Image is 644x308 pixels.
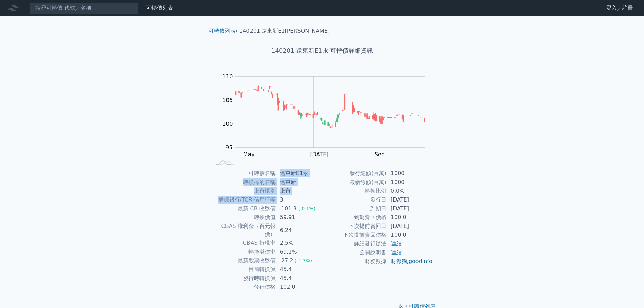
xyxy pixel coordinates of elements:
[211,204,276,213] td: 最新 CB 收盤價
[211,213,276,222] td: 轉換價值
[222,121,233,127] tspan: 100
[209,28,236,34] a: 可轉債列表
[322,213,387,222] td: 到期賣回價格
[298,206,316,211] span: (-0.1%)
[280,257,295,265] div: 27.2
[211,274,276,283] td: 發行時轉換價
[375,151,385,158] tspan: Sep
[409,258,432,264] a: goodinfo
[225,144,232,151] tspan: 95
[211,239,276,247] td: CBAS 折現率
[610,276,644,308] div: 聊天小工具
[310,151,328,158] tspan: [DATE]
[391,249,402,256] a: 連結
[387,231,433,239] td: 100.0
[211,178,276,187] td: 轉換標的名稱
[322,178,387,187] td: 最新餘額(百萬)
[211,169,276,178] td: 可轉債名稱
[387,169,433,178] td: 1000
[211,265,276,274] td: 目前轉換價
[219,73,435,158] g: Chart
[211,187,276,195] td: 上市櫃別
[209,27,238,35] li: ›
[387,257,433,266] td: ,
[276,169,322,178] td: 遠東新E1永
[387,222,433,231] td: [DATE]
[146,5,173,11] a: 可轉債列表
[276,265,322,274] td: 45.4
[322,204,387,213] td: 到期日
[222,97,233,103] tspan: 105
[211,222,276,239] td: CBAS 權利金（百元報價）
[276,283,322,291] td: 102.0
[610,276,644,308] iframe: Chat Widget
[387,195,433,204] td: [DATE]
[276,213,322,222] td: 59.91
[211,247,276,256] td: 轉換溢價率
[322,231,387,239] td: 下次提前賣回價格
[276,178,322,187] td: 遠東新
[276,239,322,247] td: 2.5%
[203,46,441,55] h1: 140201 遠東新E1永 可轉債詳細資訊
[322,239,387,248] td: 詳細發行辦法
[391,240,402,247] a: 連結
[222,73,233,80] tspan: 110
[387,187,433,195] td: 0.0%
[30,2,138,14] input: 搜尋可轉債 代號／名稱
[322,169,387,178] td: 發行總額(百萬)
[322,187,387,195] td: 轉換比例
[276,187,322,195] td: 上市
[322,195,387,204] td: 發行日
[211,283,276,291] td: 發行價格
[601,3,639,14] a: 登入／註冊
[243,151,255,158] tspan: May
[387,213,433,222] td: 100.0
[294,258,312,263] span: (-1.3%)
[276,195,322,204] td: 3
[211,195,276,204] td: 擔保銀行/TCRI信用評等
[276,274,322,283] td: 45.4
[322,222,387,231] td: 下次提前賣回日
[387,204,433,213] td: [DATE]
[387,178,433,187] td: 1000
[322,248,387,257] td: 公開說明書
[276,222,322,239] td: 6.24
[391,258,407,264] a: 財報狗
[280,205,298,213] div: 101.3
[276,247,322,256] td: 69.1%
[211,256,276,265] td: 最新股票收盤價
[239,27,330,35] li: 140201 遠東新E1[PERSON_NAME]
[322,257,387,266] td: 財務數據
